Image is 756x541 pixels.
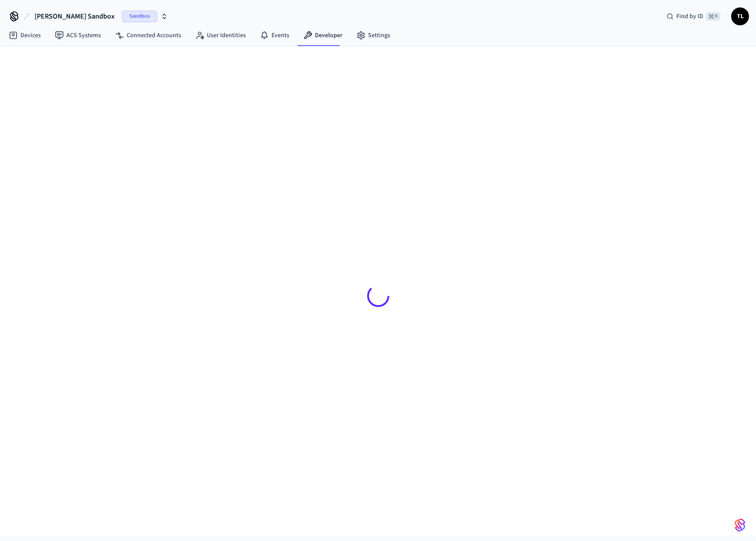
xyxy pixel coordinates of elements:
span: ⌘ K [706,12,721,21]
a: Events [253,27,296,43]
a: ACS Systems [48,27,108,43]
a: Connected Accounts [108,27,188,43]
div: Find by ID⌘ K [659,8,728,24]
a: Developer [296,27,349,43]
span: Find by ID [676,12,703,21]
a: Devices [2,27,48,43]
a: User Identities [188,27,253,43]
span: Sandbox [122,11,157,22]
img: SeamLogoGradient.69752ec5.svg [735,518,745,532]
span: TL [732,8,748,24]
a: Settings [349,27,397,43]
button: TL [731,8,749,25]
span: [PERSON_NAME] Sandbox [35,11,115,22]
